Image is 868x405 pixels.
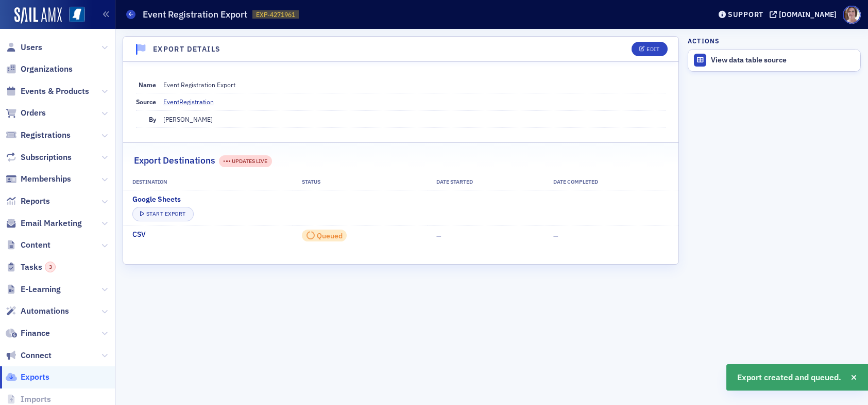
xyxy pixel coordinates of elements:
[163,111,666,127] dd: [PERSON_NAME]
[21,86,89,97] span: Events & Products
[544,174,678,190] th: Date Completed
[21,173,71,185] span: Memberships
[688,36,720,45] h4: Actions
[21,262,56,273] span: Tasks
[134,154,215,167] h2: Export Destinations
[21,239,50,251] span: Content
[6,218,82,229] a: Email Marketing
[132,194,181,205] span: Google Sheets
[6,305,69,317] a: Automations
[21,284,61,295] span: E-Learning
[21,305,69,317] span: Automations
[6,394,51,405] a: Imports
[163,76,666,93] dd: Event Registration Export
[21,218,82,229] span: Email Marketing
[553,232,558,240] span: —
[6,284,61,295] a: E-Learning
[711,56,855,65] div: View data table source
[123,174,293,190] th: Destination
[153,44,221,55] h4: Export Details
[6,63,73,75] a: Organizations
[737,371,841,384] span: Export created and queued.
[136,98,156,106] span: Source
[6,350,52,361] a: Connect
[143,8,247,21] h1: Event Registration Export
[293,174,427,190] th: Status
[6,239,50,251] a: Content
[256,10,295,19] span: EXP-4271961
[6,86,89,97] a: Events & Products
[132,207,194,221] button: Start Export
[163,97,222,106] a: EventRegistration
[302,230,347,241] div: 0 / 0 Rows
[21,394,51,405] span: Imports
[688,50,860,71] a: View data table source
[6,371,49,383] a: Exports
[6,107,46,119] a: Orders
[21,129,71,141] span: Registrations
[224,157,268,166] div: UPDATES LIVE
[132,229,146,240] span: CSV
[69,7,85,23] img: SailAMX
[6,42,42,53] a: Users
[139,80,156,89] span: Name
[317,233,343,239] div: Queued
[6,129,71,141] a: Registrations
[646,46,659,52] div: Edit
[149,115,156,123] span: By
[6,152,72,163] a: Subscriptions
[779,10,837,19] div: [DOMAIN_NAME]
[21,152,72,163] span: Subscriptions
[436,232,441,240] span: —
[21,350,52,361] span: Connect
[632,42,667,56] button: Edit
[6,262,56,273] a: Tasks3
[62,7,85,24] a: View Homepage
[21,328,50,339] span: Finance
[6,173,71,185] a: Memberships
[21,42,42,53] span: Users
[21,63,73,75] span: Organizations
[770,11,840,18] button: [DOMAIN_NAME]
[21,196,50,207] span: Reports
[219,155,272,167] div: UPDATES LIVE
[6,328,50,339] a: Finance
[843,6,861,24] span: Profile
[6,196,50,207] a: Reports
[728,10,763,19] div: Support
[14,7,62,24] img: SailAMX
[21,107,46,119] span: Orders
[21,371,49,383] span: Exports
[428,174,544,190] th: Date Started
[45,262,56,272] div: 3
